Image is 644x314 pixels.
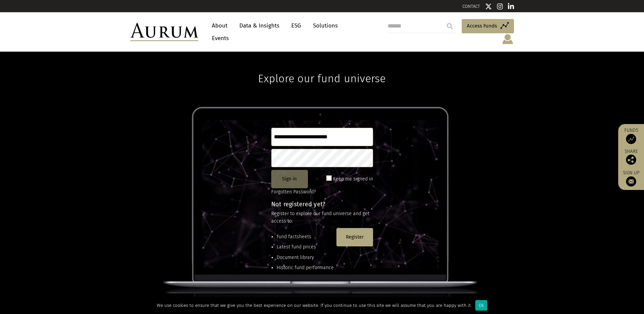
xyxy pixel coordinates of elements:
img: Access Funds [626,134,636,144]
a: Access Funds [462,19,514,33]
img: Twitter icon [485,3,492,10]
span: Access Funds [467,22,497,30]
div: Ok [475,300,487,311]
li: Document library [277,254,334,261]
a: Funds [622,127,641,144]
img: Linkedin icon [508,3,514,10]
p: Register to explore our fund universe and get access to: [271,210,373,225]
h1: Explore our fund universe [258,52,386,85]
img: Share this post [626,155,636,165]
a: Data & Insights [236,19,283,32]
li: Historic fund performance [277,264,334,272]
h4: Not registered yet? [271,201,373,207]
label: Keep me signed in [333,175,373,183]
a: Events [208,32,229,45]
img: account-icon.svg [501,33,514,45]
img: Aurum [130,23,198,41]
a: ESG [288,19,305,32]
img: Sign up to our newsletter [626,176,636,187]
div: Share [622,149,641,165]
a: Sign up [622,170,641,187]
li: Fund factsheets [277,233,334,241]
button: Sign in [271,170,308,188]
a: About [208,19,231,32]
img: Instagram icon [497,3,503,10]
a: Solutions [310,19,341,32]
input: Submit [443,19,457,33]
button: Register [336,228,373,246]
a: CONTACT [462,4,480,9]
li: Latest fund prices [277,243,334,251]
a: Forgotten Password? [271,189,316,195]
